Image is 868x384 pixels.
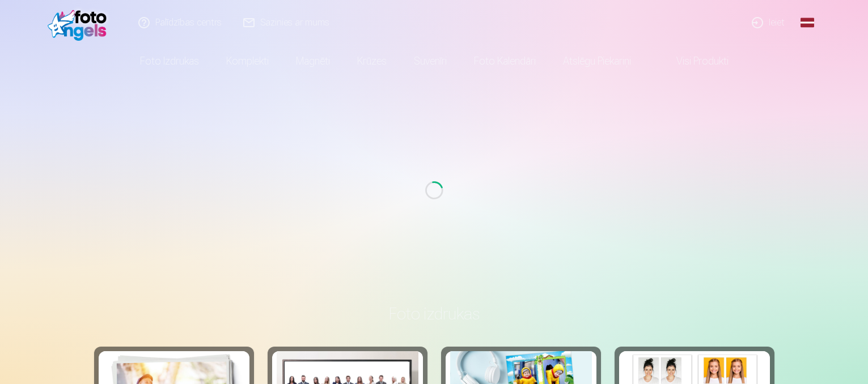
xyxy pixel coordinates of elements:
[282,45,344,77] a: Magnēti
[103,304,765,324] h3: Foto izdrukas
[400,45,460,77] a: Suvenīri
[48,5,113,41] img: /fa1
[549,45,645,77] a: Atslēgu piekariņi
[126,45,213,77] a: Foto izdrukas
[645,45,742,77] a: Visi produkti
[460,45,549,77] a: Foto kalendāri
[344,45,400,77] a: Krūzes
[213,45,282,77] a: Komplekti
